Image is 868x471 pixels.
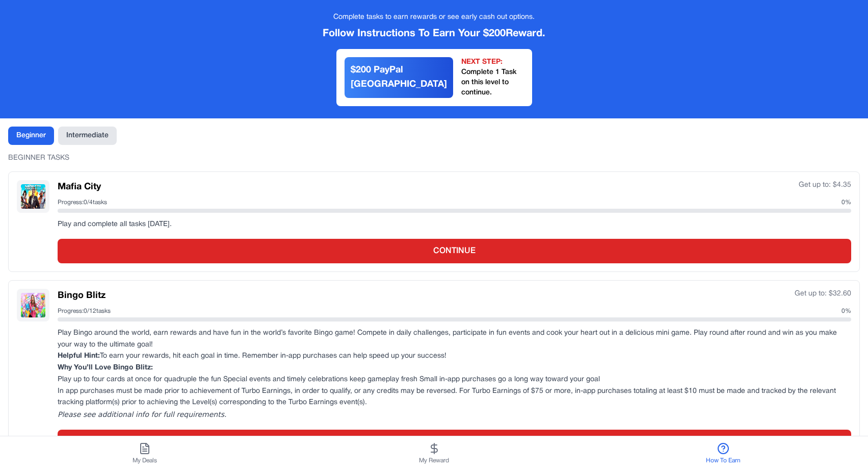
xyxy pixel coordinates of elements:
[58,353,100,359] strong: Helpful Hint:
[706,457,741,465] span: How To Earn
[58,127,117,145] button: Intermediate
[58,364,153,371] strong: Why You’ll Love Bingo Blitz:
[58,328,851,422] p: Play up to four cards at once for quadruple the fun Special events and timely celebrations keep g...
[58,328,851,351] p: Play Bingo around the world, earn rewards and have fun in the world’s favorite Bingo game! Compet...
[795,289,851,299] div: Get up to: $ 32.60
[290,436,579,471] button: My Reward
[58,180,101,194] h3: Mafia City
[799,180,851,190] div: Get up to: $ 4.35
[58,386,851,409] p: In app purchases must be made prior to achievement of Turbo Earnings, in order to qualify, or any...
[58,219,851,231] p: Play and complete all tasks [DATE].
[21,293,45,317] img: Bingo Blitz
[8,12,860,22] div: Complete tasks to earn rewards or see early cash out options.
[351,63,447,92] div: $ 200 PayPal [GEOGRAPHIC_DATA]
[58,199,107,207] span: Progress: 0 / 4 tasks
[133,457,157,465] span: My Deals
[8,153,860,163] div: BEGINNER TASKS
[8,127,54,145] button: Beginner
[8,27,860,41] div: Follow Instructions To Earn Your $ 200 Reward.
[841,199,851,207] span: 0 %
[58,239,851,263] button: CONTINUE
[58,430,851,454] button: CONTINUE
[578,436,868,471] button: How To Earn
[461,67,524,98] div: Complete 1 Task on this level to continue.
[58,289,106,303] h3: Bingo Blitz
[21,184,45,209] img: Mafia City
[58,307,111,315] span: Progress: 0 / 12 tasks
[461,57,524,67] div: NEXT STEP:
[419,457,449,465] span: My Reward
[58,410,226,418] em: Please see additional info for full requirements.
[58,351,851,362] p: To earn your rewards, hit each goal in time. Remember in-app purchases can help speed up your suc...
[841,307,851,315] span: 0 %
